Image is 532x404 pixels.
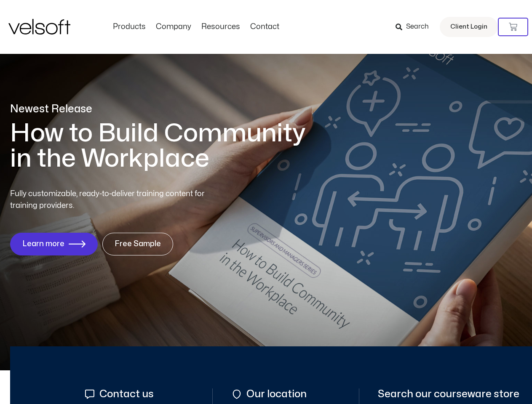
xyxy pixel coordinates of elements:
[196,22,245,32] a: ResourcesMenu Toggle
[151,22,196,32] a: CompanyMenu Toggle
[10,102,318,117] p: Newest Release
[102,233,173,255] a: Free Sample
[440,17,498,37] a: Client Login
[396,20,435,34] a: Search
[108,22,284,32] nav: Menu
[108,22,151,32] a: ProductsMenu Toggle
[450,21,487,32] span: Client Login
[244,388,307,400] span: Our location
[10,121,318,171] h1: How to Build Community in the Workplace
[406,21,429,32] span: Search
[22,240,64,248] span: Learn more
[10,188,220,212] p: Fully customizable, ready-to-deliver training content for training providers.
[8,19,70,35] img: Velsoft Training Materials
[115,240,161,248] span: Free Sample
[10,233,98,255] a: Learn more
[97,388,154,400] span: Contact us
[245,22,284,32] a: ContactMenu Toggle
[378,388,519,400] span: Search our courseware store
